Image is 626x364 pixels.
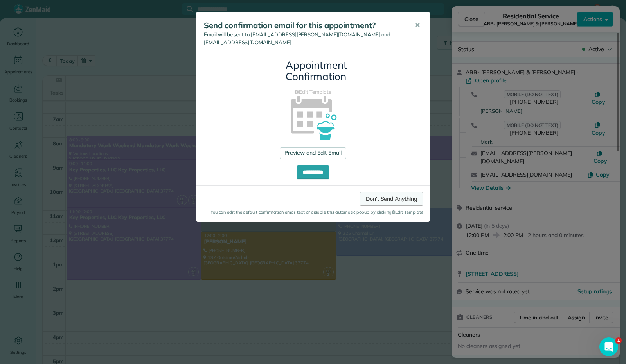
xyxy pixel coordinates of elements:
h3: Appointment Confirmation [286,60,340,82]
a: Don't Send Anything [360,192,423,206]
img: appointment_confirmation_icon-141e34405f88b12ade42628e8c248340957700ab75a12ae832a8710e9b578dc5.png [278,82,348,152]
iframe: Intercom live chat [599,337,618,356]
a: Preview and Edit Email [280,147,346,159]
a: Edit Template [202,88,424,96]
h5: Send confirmation email for this appointment? [204,20,403,31]
span: 1 [615,337,622,344]
span: ✕ [414,21,420,30]
small: You can edit the default confirmation email text or disable this automatic popup by clicking Edit... [203,209,423,216]
span: Email will be sent to [EMAIL_ADDRESS][PERSON_NAME][DOMAIN_NAME] and [EMAIL_ADDRESS][DOMAIN_NAME] [204,31,390,45]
